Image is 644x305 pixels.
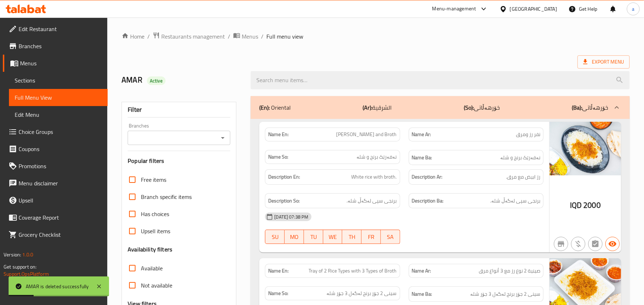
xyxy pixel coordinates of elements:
span: Menus [20,59,102,67]
span: برنجی سپی لەگەڵ شلە. [347,196,397,205]
button: Purchased item [571,237,585,251]
button: MO [285,230,304,244]
div: Filter [128,102,230,117]
span: SA [384,232,397,242]
span: Get support on: [4,262,36,271]
div: [GEOGRAPHIC_DATA] [510,5,557,13]
span: Has choices [141,210,169,218]
span: IQD [570,198,582,212]
span: Upsell [19,196,102,205]
span: Edit Menu [15,110,102,119]
strong: Description So: [268,196,300,205]
strong: Name En: [268,267,289,275]
a: Grocery Checklist [3,226,108,243]
a: Home [122,32,144,41]
span: نەفەرێک برنج و شلە [500,153,540,162]
a: Promotions [3,157,108,175]
span: Menus [242,32,258,41]
a: Upsell [3,192,108,209]
span: Branch specific items [141,192,192,201]
button: SA [381,230,400,244]
span: Export Menu [577,55,630,69]
p: Oriental [259,103,291,112]
span: Restaurants management [161,32,225,41]
span: نفر رز ومرق [516,131,540,138]
span: 1.0.0 [22,250,33,259]
button: FR [362,230,381,244]
span: Active [147,77,166,84]
strong: Description En: [268,172,300,181]
a: Menu disclaimer [3,175,108,192]
a: Sections [9,72,108,89]
strong: Name Ar: [412,131,431,138]
span: FR [364,232,378,242]
button: Not branch specific item [554,237,568,251]
strong: Description Ba: [412,196,444,205]
strong: Name Ba: [412,153,432,162]
strong: Name Ar: [412,267,431,275]
div: AMAR is deleted successfully [26,282,89,290]
a: Restaurants management [153,32,225,41]
p: خۆرهەڵاتی [572,103,608,112]
b: (So): [464,102,474,113]
span: TU [307,232,320,242]
strong: Description Ar: [412,172,443,181]
span: White rice with broth. [352,172,397,181]
span: SU [268,232,282,242]
span: Tray of 2 Rice Types with 3 Types of Broth [309,267,397,275]
a: Choice Groups [3,123,108,140]
a: Menus [3,55,108,72]
strong: Name So: [268,290,288,297]
h2: AMAR [122,75,242,85]
b: (Ar): [363,102,373,113]
span: Sections [15,76,102,85]
span: Available [141,264,163,272]
span: Not available [141,281,172,290]
span: Coverage Report [19,213,102,222]
a: Edit Restaurant [3,20,108,37]
button: TH [342,230,362,244]
span: Grocery Checklist [19,230,102,239]
span: Edit Restaurant [19,25,102,33]
span: Free items [141,175,166,184]
span: Full Menu View [15,93,102,102]
span: Choice Groups [19,127,102,136]
span: TH [345,232,359,242]
span: WE [326,232,340,242]
span: Upsell items [141,227,170,235]
a: Edit Menu [9,106,108,123]
a: Menus [233,32,258,41]
span: [DATE] 07:38 PM [271,214,311,220]
span: 2000 [583,198,601,212]
div: (En): Oriental(Ar):الشرقية(So):خۆرهەڵاتی(Ba):خۆرهەڵاتی [251,96,630,119]
span: برنجی سپی لەگەڵ شلە. [490,196,540,205]
input: search [251,71,630,89]
button: Not has choices [588,237,603,251]
strong: Name En: [268,131,289,138]
a: Branches [3,37,108,55]
p: الشرقية [363,103,392,112]
h3: Availability filters [128,245,172,254]
span: سینی 2 جۆر برنج لەگەل 3 جۆر شلە [470,290,540,299]
span: Menu disclaimer [19,179,102,187]
a: Full Menu View [9,89,108,106]
span: [PERSON_NAME] and Broth [336,131,397,138]
nav: breadcrumb [122,32,630,41]
button: Open [218,133,228,143]
span: صینیة 2 نوع رز مع 3 أنواع مرق [479,267,540,275]
a: Coverage Report [3,209,108,226]
img: Weam_restaurant__%D9%86%D9%81%D8%B1_%D8%B1%D8%B2_%D9%88638911422300870241.jpg [550,122,621,175]
span: Branches [19,42,102,50]
button: Available [605,237,620,251]
strong: Name Ba: [412,290,432,299]
li: / [147,32,150,41]
span: نەفەرێک برنج و شلە [357,153,397,161]
strong: Name So: [268,153,288,161]
span: Full menu view [266,32,303,41]
span: رز ابیض مع مرق. [506,172,540,181]
div: Active [147,76,166,85]
span: MO [287,232,301,242]
li: / [261,32,264,41]
h3: Popular filters [128,157,230,165]
button: WE [323,230,343,244]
